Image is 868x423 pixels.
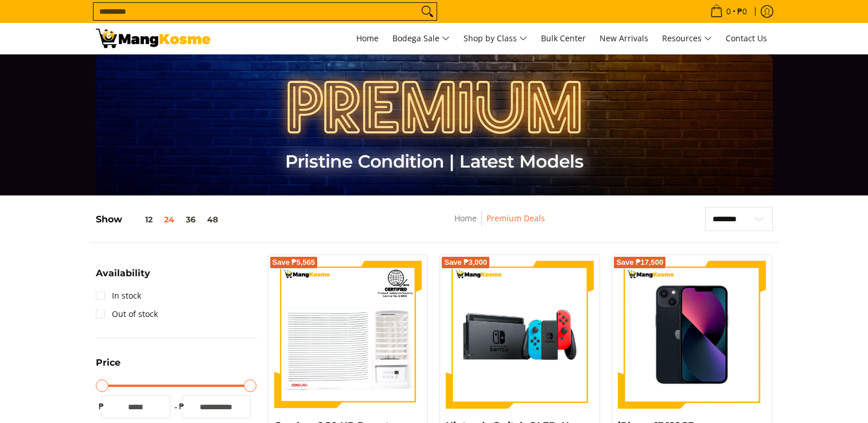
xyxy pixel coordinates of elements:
[96,358,120,367] span: Price
[351,23,384,54] a: Home
[726,33,767,44] span: Contact Us
[387,23,456,54] a: Bodega Sale
[96,269,150,287] summary: Open
[273,259,316,266] span: Save ₱5,565
[376,211,624,237] nav: Breadcrumbs
[535,23,591,54] a: Bulk Center
[720,23,773,54] a: Contact Us
[158,215,180,224] button: 24
[656,23,718,54] a: Resources
[446,261,594,409] img: nintendo-switch-with-joystick-and-dock-full-view-mang-kosme
[201,215,224,224] button: 48
[662,32,712,46] span: Resources
[96,214,224,225] h5: Show
[96,305,158,323] a: Out of stock
[735,7,749,15] span: ₱0
[96,358,120,376] summary: Open
[180,215,201,224] button: 36
[541,33,586,44] span: Bulk Center
[96,287,141,305] a: In stock
[176,401,188,412] span: ₱
[418,3,437,20] button: Search
[222,23,773,54] nav: Main Menu
[458,23,533,54] a: Shop by Class
[444,259,487,266] span: Save ₱3,000
[454,213,477,224] a: Home
[96,269,150,278] span: Availability
[96,401,107,412] span: ₱
[594,23,654,54] a: New Arrivals
[618,261,766,409] img: iPhone 13 128GB, Smartphone (Premium)
[392,32,450,46] span: Bodega Sale
[464,32,527,46] span: Shop by Class
[96,29,211,48] img: Premium Deals: Best Premium Home Appliances Sale l Mang Kosme | Page 2
[356,33,379,44] span: Home
[725,7,733,15] span: 0
[486,213,545,224] a: Premium Deals
[600,33,648,44] span: New Arrivals
[122,215,158,224] button: 12
[616,259,663,266] span: Save ₱17,500
[274,261,422,409] img: Condura 2.50 HP Remote 6X+ Series, Window-Type Air Conditioner (Premium)
[707,5,750,18] span: •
